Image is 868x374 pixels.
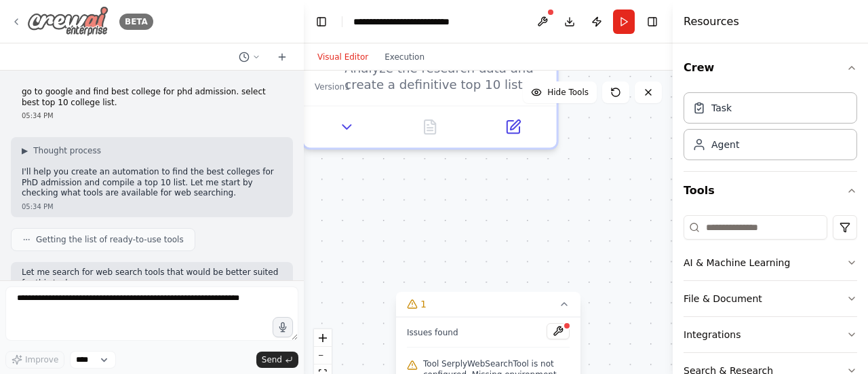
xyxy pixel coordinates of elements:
[396,292,580,317] button: 1
[643,12,662,31] button: Hide right sidebar
[711,101,732,115] div: Task
[314,329,332,347] button: zoom in
[684,49,857,87] button: Crew
[22,111,282,121] div: 05:34 PM
[25,354,58,365] span: Improve
[314,347,332,364] button: zoom out
[262,354,282,365] span: Send
[387,115,473,139] button: No output available
[684,281,857,316] button: File & Document
[711,138,739,151] div: Agent
[315,81,350,92] div: Version 1
[271,49,293,65] button: Start a new chat
[477,115,548,139] button: Open in side panel
[22,145,101,156] button: ▶Thought process
[273,317,293,337] button: Click to speak your automation idea
[684,245,857,280] button: AI & Machine Learning
[27,6,108,37] img: Logo
[684,317,857,352] button: Integrations
[547,87,589,98] span: Hide Tools
[407,327,458,338] span: Issues found
[22,87,282,108] p: go to google and find best college for phd admission. select best top 10 college list.
[22,267,282,288] p: Let me search for web search tools that would be better suited for this task.
[119,14,153,30] div: BETA
[376,49,433,65] button: Execution
[36,234,184,245] span: Getting the list of ready-to-use tools
[344,60,544,94] div: Analyze the research data and create a definitive top 10 list of the best colleges for PhD admiss...
[256,352,298,368] button: Send
[523,81,597,103] button: Hide Tools
[684,172,857,210] button: Tools
[22,167,282,199] p: I'll help you create an automation to find the best colleges for PhD admission and compile a top ...
[302,25,559,149] div: Analyze the research data and create a definitive top 10 list of the best colleges for PhD admiss...
[22,202,282,212] div: 05:34 PM
[684,87,857,171] div: Crew
[309,49,376,65] button: Visual Editor
[353,15,481,29] nav: breadcrumb
[420,297,427,311] span: 1
[5,351,64,369] button: Improve
[684,14,739,30] h4: Resources
[22,145,28,156] span: ▶
[33,145,101,156] span: Thought process
[233,49,266,65] button: Switch to previous chat
[312,12,331,31] button: Hide left sidebar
